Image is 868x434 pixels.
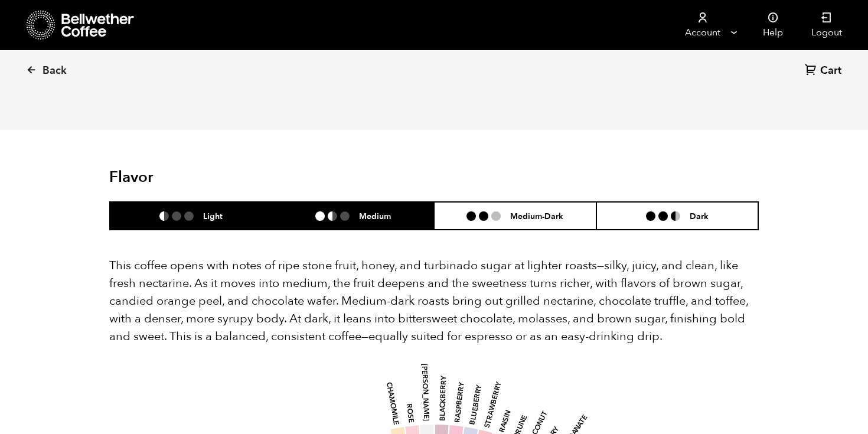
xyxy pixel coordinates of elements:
[43,64,67,78] span: Back
[203,211,223,221] h6: Light
[805,63,844,79] a: Cart
[109,257,759,345] p: This coffee opens with notes of ripe stone fruit, honey, and turbinado sugar at lighter roasts—si...
[690,211,709,221] h6: Dark
[109,168,326,187] h2: Flavor
[510,211,563,221] h6: Medium-Dark
[359,211,391,221] h6: Medium
[820,64,841,78] span: Cart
